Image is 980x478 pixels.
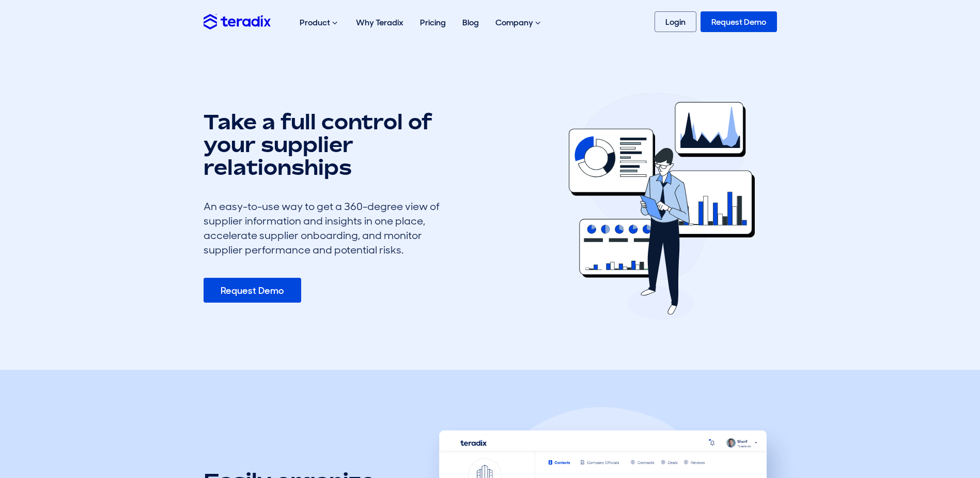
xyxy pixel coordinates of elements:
img: Teradix logo [204,14,271,29]
a: Why Teradix [348,6,412,39]
div: Product [291,6,348,39]
h1: Take a full control of your supplier relationships [204,110,452,178]
a: Pricing [412,6,454,39]
div: An easy-to-use way to get a 360-degree view of supplier information and insights in one place, ac... [204,199,452,257]
div: Company [487,6,551,39]
a: Request Demo [204,278,301,303]
a: Login [655,11,696,32]
a: Request Demo [701,11,777,32]
a: Blog [454,6,487,39]
img: erfx feature [569,93,755,320]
